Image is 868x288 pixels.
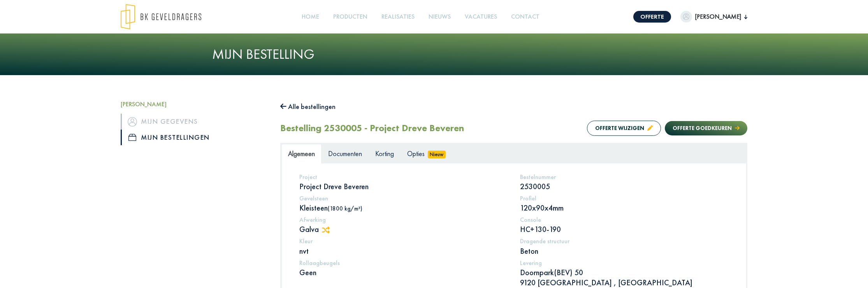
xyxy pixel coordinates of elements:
[375,149,394,158] span: Korting
[633,11,671,23] a: Offerte
[280,123,464,134] h2: Bestelling 2530005 - Project Dreve Beveren
[520,203,729,213] p: 120x90x4mm
[299,224,508,234] p: Galva
[121,4,201,30] img: logo
[692,12,744,21] span: [PERSON_NAME]
[520,246,729,256] p: Beton
[288,149,315,158] span: Algemeen
[281,144,746,163] ul: Tabs
[520,181,729,191] p: 2530005
[299,237,508,245] h5: Kleur
[680,11,747,23] button: [PERSON_NAME]
[212,46,656,63] h1: Mijn bestelling
[328,149,362,158] span: Documenten
[128,117,137,126] img: icon
[299,173,508,181] h5: Project
[520,216,729,223] h5: Console
[280,100,336,113] button: Alle bestellingen
[299,246,508,256] p: nvt
[299,181,508,191] p: Project Dreve Beveren
[128,134,136,141] img: icon
[299,195,508,202] h5: Gevelsteen
[407,149,425,158] span: Opties
[121,114,269,129] a: iconMijn gegevens
[378,8,418,26] a: Realisaties
[665,121,747,135] button: Offerte goedkeuren
[508,8,543,26] a: Contact
[520,259,729,267] h5: Levering
[462,8,500,26] a: Vacatures
[520,195,729,202] h5: Profiel
[299,203,508,213] p: Kleisteen
[520,224,729,234] p: HC+130-190
[425,8,454,26] a: Nieuws
[299,267,508,277] p: Geen
[121,100,269,108] h5: [PERSON_NAME]
[680,11,692,23] img: dummypic.png
[587,121,661,136] button: Offerte wijzigen
[428,151,446,158] span: Nieuw
[330,8,371,26] a: Producten
[299,259,508,267] h5: Rollaagbeugels
[520,267,729,288] p: Doornpark(BEV) 50 9120 [GEOGRAPHIC_DATA] , [GEOGRAPHIC_DATA]
[328,205,362,212] span: (1800 kg/m³)
[121,130,269,145] a: iconMijn bestellingen
[520,173,729,181] h5: Bestelnummer
[520,237,729,245] h5: Dragende structuur
[299,8,322,26] a: Home
[299,216,508,223] h5: Afwerking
